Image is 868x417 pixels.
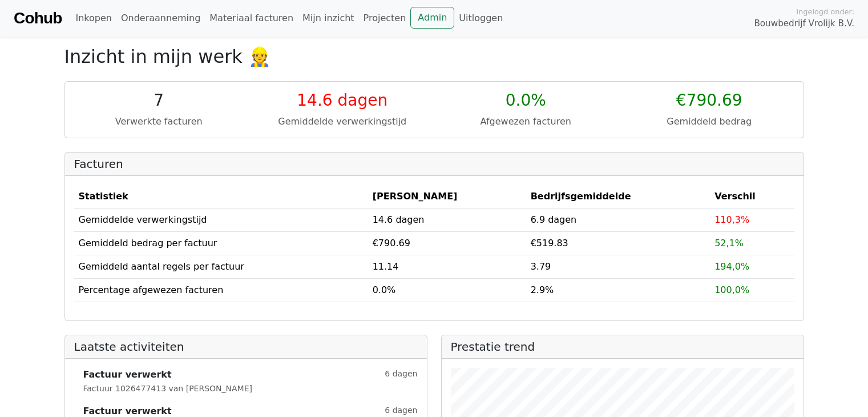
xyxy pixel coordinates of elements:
div: 7 [74,91,244,110]
td: Gemiddelde verwerkingstijd [74,208,368,231]
td: €790.69 [368,231,526,255]
span: 100,0% [714,284,749,295]
a: Cohub [14,5,62,32]
span: 110,3% [714,214,749,225]
span: 194,0% [714,261,749,272]
div: 14.6 dagen [257,91,427,110]
td: 6.9 dagen [526,208,710,231]
td: €519.83 [526,231,710,255]
strong: Factuur verwerkt [83,368,172,382]
a: Projecten [359,7,411,30]
div: Gemiddelde verwerkingstijd [257,115,427,129]
div: Verwerkte facturen [74,115,244,129]
h2: Facturen [74,157,794,171]
th: Verschil [710,185,794,209]
td: 0.0% [368,278,526,302]
span: 52,1% [714,238,744,248]
h2: Laatste activiteiten [74,340,418,354]
td: 11.14 [368,255,526,278]
a: Admin [410,7,454,29]
td: Percentage afgewezen facturen [74,278,368,302]
h2: Inzicht in mijn werk 👷 [64,46,804,67]
div: 0.0% [441,91,611,110]
td: 2.9% [526,278,710,302]
small: Factuur 1026477413 van [PERSON_NAME] [83,384,253,393]
th: Bedrijfsgemiddelde [526,185,710,209]
small: 6 dagen [385,368,417,382]
a: Mijn inzicht [298,7,359,30]
a: Materiaal facturen [205,7,298,30]
td: 3.79 [526,255,710,278]
span: Bouwbedrijf Vrolijk B.V. [754,17,854,30]
td: Gemiddeld bedrag per factuur [74,231,368,255]
h2: Prestatie trend [451,340,794,354]
th: Statistiek [74,185,368,209]
td: 14.6 dagen [368,208,526,231]
div: €790.69 [624,91,794,110]
a: Inkopen [71,7,116,30]
a: Onderaanneming [116,7,205,30]
span: Ingelogd onder: [796,6,854,17]
th: [PERSON_NAME] [368,185,526,209]
div: Gemiddeld bedrag [624,115,794,129]
td: Gemiddeld aantal regels per factuur [74,255,368,278]
div: Afgewezen facturen [441,115,611,129]
a: Uitloggen [454,7,507,30]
